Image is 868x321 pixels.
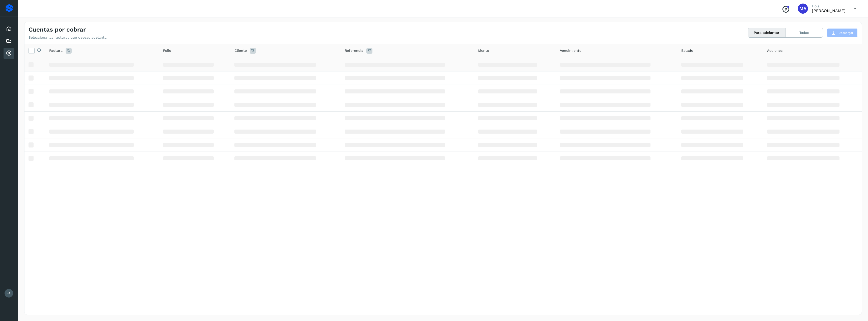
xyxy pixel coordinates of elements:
[478,48,489,53] span: Monto
[163,48,171,53] span: Folio
[234,48,247,53] span: Cliente
[4,48,14,59] div: Cuentas por cobrar
[49,48,63,53] span: Factura
[681,48,693,53] span: Estado
[29,26,86,33] h4: Cuentas por cobrar
[838,31,853,35] span: Descargar
[812,4,846,8] p: Hola,
[785,28,823,37] button: Todas
[827,28,858,37] button: Descargar
[748,28,785,37] button: Para adelantar
[560,48,581,53] span: Vencimiento
[767,48,782,53] span: Acciones
[812,8,846,13] p: Marco Antonio Ortiz Jurado
[4,36,14,47] div: Embarques
[29,35,108,40] p: Selecciona las facturas que deseas adelantar
[4,23,14,35] div: Inicio
[345,48,363,53] span: Referencia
